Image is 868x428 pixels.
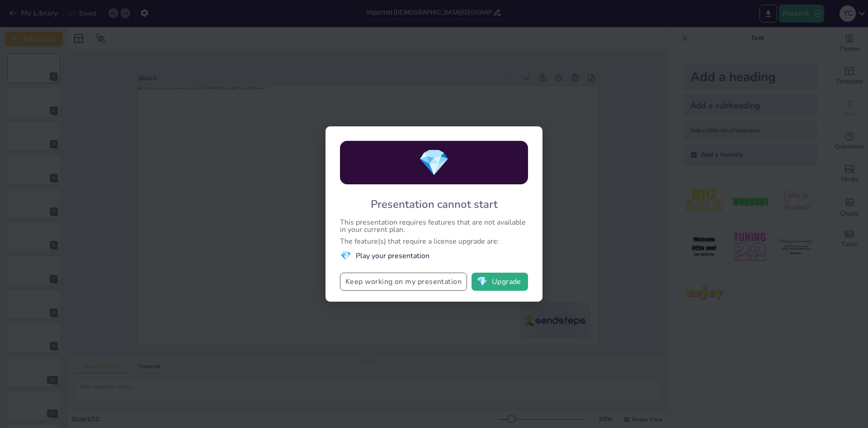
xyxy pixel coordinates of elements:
div: The feature(s) that require a license upgrade are: [340,238,528,245]
li: Play your presentation [340,250,528,262]
span: diamond [340,250,351,262]
button: diamondUpgrade [472,273,528,291]
button: Keep working on my presentation [340,273,467,291]
div: This presentation requires features that are not available in your current plan. [340,219,528,233]
span: diamond [418,145,450,180]
span: diamond [476,277,488,286]
div: Presentation cannot start [371,197,498,212]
